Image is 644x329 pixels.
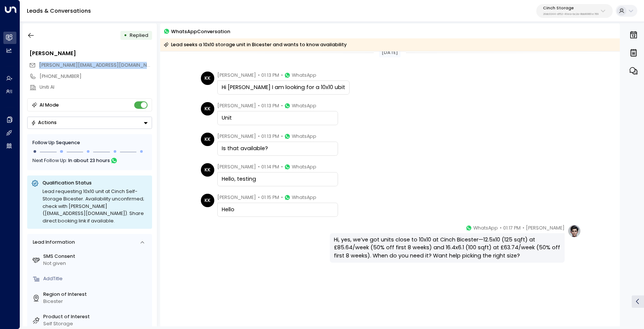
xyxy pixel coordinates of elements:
div: [PHONE_NUMBER] [40,73,152,80]
span: • [281,72,283,79]
div: Unit [222,114,334,122]
span: • [258,194,260,201]
span: [PERSON_NAME] [217,133,256,140]
div: AddTitle [43,275,149,282]
p: Qualification Status [42,180,148,186]
div: KK [201,194,214,207]
span: • [258,102,260,110]
label: SMS Consent [43,253,149,260]
span: • [500,224,502,232]
div: [DATE] [379,48,401,57]
a: Leads & Conversations [27,7,91,15]
span: • [281,133,283,140]
span: • [258,133,260,140]
div: Bicester [43,298,149,305]
div: KK [201,163,214,177]
div: Actions [31,120,57,126]
div: Uniti AI [40,84,152,91]
span: WhatsApp [292,194,316,201]
span: 01:17 PM [503,224,521,232]
label: Region of Interest [43,291,149,298]
div: Follow Up Sequence [33,140,147,147]
span: WhatsApp [292,102,316,110]
div: • [124,29,127,41]
span: 01:13 PM [261,102,279,110]
div: Self Storage [43,320,149,328]
span: [PERSON_NAME] [217,72,256,79]
img: profile-logo.png [568,224,581,238]
span: • [281,194,283,201]
span: In about 23 hours [69,156,110,165]
div: KK [201,133,214,146]
span: • [258,72,260,79]
div: Hi [PERSON_NAME] I am looking for a 10x10 ubit [222,83,345,92]
span: WhatsApp [292,163,316,171]
span: 01:14 PM [261,163,279,171]
span: WhatsApp Conversation [171,28,230,35]
div: KK [201,72,214,85]
div: Lead requesting 10x10 unit at Cinch Self-Storage Bicester. Availability unconfirmed; check with [... [42,188,148,225]
span: WhatsApp [473,224,498,232]
span: • [281,102,283,110]
span: WhatsApp [292,72,316,79]
div: Hello [222,206,334,214]
div: Not given [43,260,149,267]
div: Next Follow Up: [33,156,147,165]
div: Lead seeks a 10x10 storage unit in Bicester and wants to know availability [164,41,347,48]
span: [PERSON_NAME][EMAIL_ADDRESS][DOMAIN_NAME] [39,62,158,68]
span: WhatsApp [292,133,316,140]
span: [PERSON_NAME] [217,194,256,201]
span: 01:13 PM [261,72,279,79]
div: Lead Information [30,239,75,246]
span: [PERSON_NAME] [217,102,256,110]
span: Replied [130,32,148,38]
button: Cinch Storage20dc0344-df52-49ea-bc2a-8bb80861e769 [536,4,613,18]
span: • [281,163,283,171]
div: Hi, yes, we’ve got units close to 10x10 at Cinch Bicester—12.5x10 (125 sqft) at £85.64/week (50% ... [334,236,561,260]
span: • [523,224,524,232]
span: 01:15 PM [261,194,279,201]
button: Actions [27,117,152,129]
div: Hello, testing [222,175,334,183]
div: Button group with a nested menu [27,117,152,129]
div: AI Mode [40,101,59,109]
div: KK [201,102,214,116]
span: [PERSON_NAME] [526,224,565,232]
div: [PERSON_NAME] [29,50,152,58]
span: 01:13 PM [261,133,279,140]
span: • [258,163,260,171]
p: Cinch Storage [543,6,599,10]
span: Kerric@getuniti.com [39,62,152,69]
p: 20dc0344-df52-49ea-bc2a-8bb80861e769 [543,13,599,16]
span: [PERSON_NAME] [217,163,256,171]
label: Product of Interest [43,313,149,320]
div: Is that available? [222,145,334,153]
